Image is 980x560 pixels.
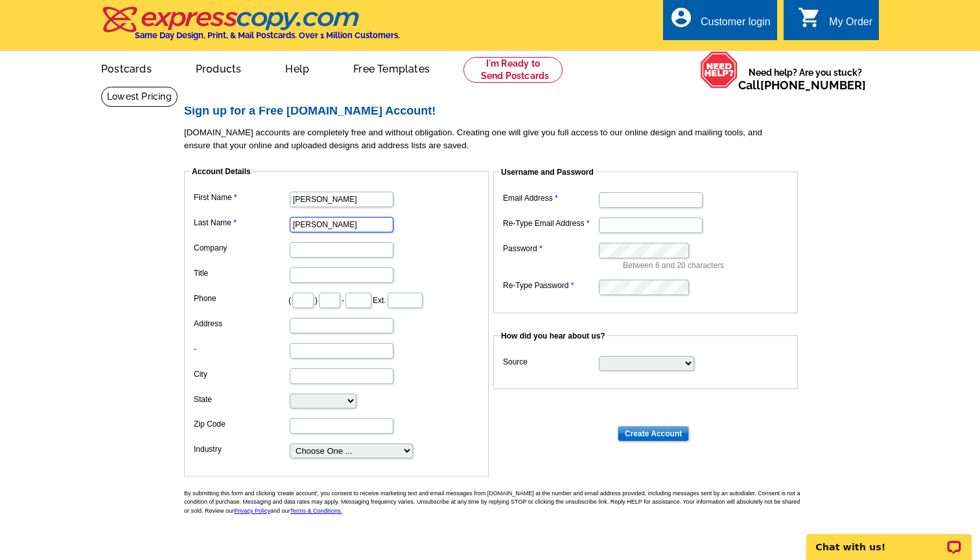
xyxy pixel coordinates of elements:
[798,14,872,30] a: shopping_cart My Order
[670,14,771,30] a: account_circle Customer login
[332,52,450,83] a: Free Templates
[184,489,806,516] p: By submitting this form and clicking 'create account', you consent to receive marketing text and ...
[194,192,288,203] label: First Name
[194,318,288,330] label: Address
[194,267,288,279] label: Title
[194,242,288,254] label: Company
[191,166,252,177] legend: Account Details
[670,6,693,29] i: account_circle
[194,293,288,304] label: Phone
[194,418,288,430] label: Zip Code
[738,78,866,92] span: Call
[101,16,400,40] a: Same Day Design, Print, & Mail Postcards. Over 1 Million Customers.
[798,6,821,29] i: shopping_cart
[503,192,598,204] label: Email Address
[175,52,262,83] a: Products
[700,51,738,89] img: help
[829,16,872,34] div: My Order
[500,330,607,342] legend: How did you hear about us?
[135,30,400,40] h4: Same Day Design, Print, & Mail Postcards. Over 1 Million Customers.
[194,394,288,405] label: State
[623,260,791,271] p: Between 6 and 20 characters
[234,508,270,514] a: Privacy Policy
[503,243,598,254] label: Password
[503,280,598,291] label: Re-Type Password
[184,126,806,152] p: [DOMAIN_NAME] accounts are completely free and without obligation. Creating one will give you ful...
[701,16,771,34] div: Customer login
[191,289,482,309] dd: ( ) - Ext.
[194,217,288,229] label: Last Name
[618,426,689,442] input: Create Account
[194,368,288,380] label: City
[798,519,980,560] iframe: LiveChat chat widget
[503,356,598,368] label: Source
[760,78,866,92] a: [PHONE_NUMBER]
[290,508,343,514] a: Terms & Conditions.
[500,166,595,178] legend: Username and Password
[738,66,872,92] span: Need help? Are you stuck?
[264,52,330,83] a: Help
[194,343,288,355] label: -
[194,443,288,455] label: Industry
[184,104,806,118] h2: Sign up for a Free [DOMAIN_NAME] Account!
[503,218,598,229] label: Re-Type Email Address
[80,52,172,83] a: Postcards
